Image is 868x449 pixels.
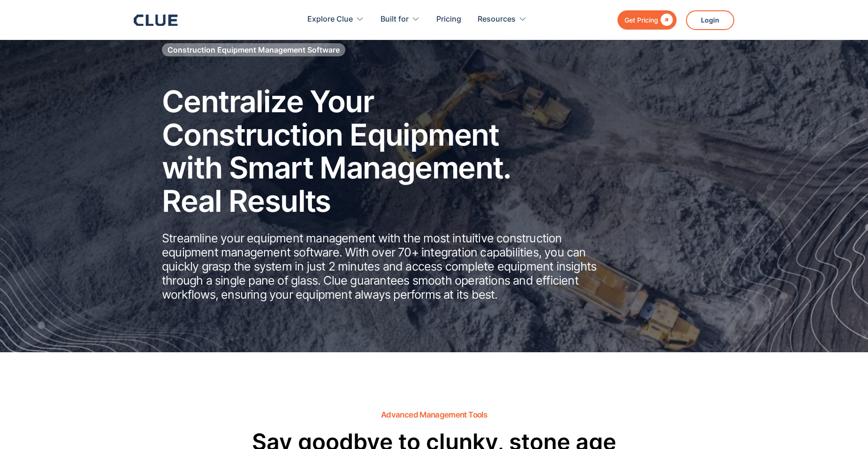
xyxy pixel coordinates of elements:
div: Resources [478,5,516,34]
div: Explore Clue [307,5,353,34]
a: Get Pricing [617,10,677,30]
div: Built for [381,5,420,34]
p: Streamline your equipment management with the most intuitive construction equipment management so... [162,231,608,302]
h1: Construction Equipment Management Software [168,45,340,55]
h2: Advanced Management Tools [381,410,487,419]
div: Built for [381,5,409,34]
div: Resources [478,5,527,34]
a: Pricing [436,5,461,34]
div:  [658,14,673,26]
img: Construction fleet management software [661,74,868,352]
div: Get Pricing [624,14,658,26]
h2: Centralize Your Construction Equipment with Smart Management. Real Results [162,85,537,217]
a: Login [686,10,734,30]
div: Explore Clue [307,5,364,34]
